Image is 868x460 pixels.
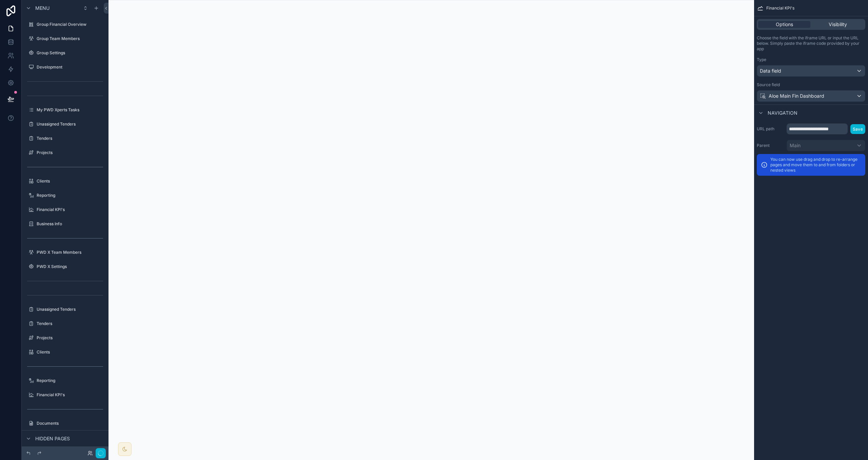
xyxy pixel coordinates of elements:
[766,5,794,11] span: Financial KPI's
[757,82,780,88] label: Source field
[26,119,104,130] a: Unassigned Tenders
[26,62,104,73] a: Development
[26,104,104,115] a: My PWD Xperts Tasks
[757,35,865,52] p: Choose the field with the iframe URL or input the URL below. Simply paste the iframe code provide...
[37,207,103,212] label: Financial KPI's
[787,140,865,151] button: Main
[37,50,103,56] label: Group Settings
[37,107,103,113] label: My PWD Xperts Tasks
[37,36,103,41] label: Group Team Members
[26,347,104,358] a: Clients
[26,247,104,258] a: PWD X Team Members
[26,375,104,386] a: Reporting
[37,421,103,426] label: Documents
[26,418,104,429] a: Documents
[26,47,104,58] a: Group Settings
[776,21,793,28] span: Options
[26,204,104,215] a: Financial KPI's
[37,121,103,127] label: Unassigned Tenders
[37,193,103,198] label: Reporting
[26,261,104,272] a: PWD X Settings
[790,142,801,149] span: Main
[26,190,104,201] a: Reporting
[37,22,103,27] label: Group Financial Overview
[829,21,847,28] span: Visibility
[26,147,104,158] a: Projects
[37,307,103,312] label: Unassigned Tenders
[26,304,104,315] a: Unassigned Tenders
[37,264,103,269] label: PWD X Settings
[850,124,865,134] button: Save
[26,19,104,30] a: Group Financial Overview
[37,178,103,184] label: Clients
[37,221,103,227] label: Business Info
[757,57,766,62] label: Type
[26,133,104,144] a: Tenders
[770,157,861,173] p: You can now use drag and drop to re-arrange pages and move them to and from folders or nested views
[35,435,70,442] span: Hidden pages
[37,335,103,341] label: Projects
[37,150,103,155] label: Projects
[760,93,824,99] div: Aloe Main Fin Dashboard
[26,318,104,329] a: Tenders
[26,332,104,343] a: Projects
[26,218,104,229] a: Business Info
[760,68,781,74] span: Data field
[37,250,103,255] label: PWD X Team Members
[757,90,865,102] button: Aloe Main Fin Dashboard
[37,64,103,70] label: Development
[37,136,103,141] label: Tenders
[26,33,104,44] a: Group Team Members
[757,65,865,77] button: Data field
[37,321,103,326] label: Tenders
[35,5,50,12] span: Menu
[757,143,784,148] label: Parent
[26,176,104,187] a: Clients
[37,349,103,355] label: Clients
[37,378,103,383] label: Reporting
[768,110,797,116] span: Navigation
[37,392,103,398] label: Financial KPI's
[26,389,104,400] a: Financial KPI's
[757,126,784,132] label: URL path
